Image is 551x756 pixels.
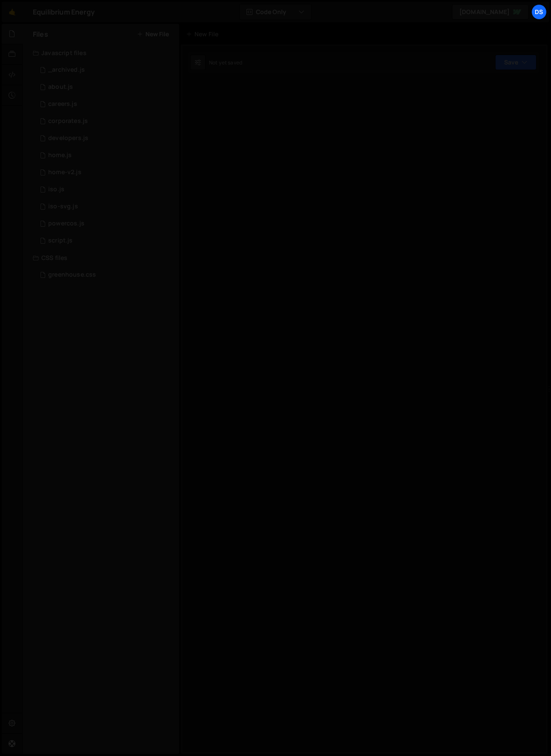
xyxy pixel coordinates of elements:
[23,44,179,61] div: Javascript files
[48,237,72,245] div: script.js
[33,29,48,39] h2: Files
[48,66,85,74] div: _archived.js
[48,220,84,228] div: powercos.js
[33,113,179,130] div: 8948/19790.js
[48,83,73,91] div: about.js
[48,117,88,125] div: corporates.js
[186,30,222,38] div: New File
[531,4,547,20] a: DS
[48,134,88,142] div: developers.js
[48,186,64,193] div: iso.js
[2,2,23,22] a: 🤙
[33,266,179,283] div: 8948/19054.css
[23,249,179,266] div: CSS files
[209,59,242,66] div: Not yet saved
[33,181,179,198] div: 8948/18968.js
[452,4,529,20] a: [DOMAIN_NAME]
[33,79,179,96] div: 8948/19847.js
[33,96,179,113] div: 8948/19103.js
[33,130,179,147] div: 8948/19093.js
[48,203,78,210] div: iso-svg.js
[48,152,72,159] div: home.js
[33,164,179,181] div: 8948/45512.js
[48,271,96,279] div: greenhouse.css
[33,198,179,215] div: 8948/19838.js
[240,4,311,20] button: Code Only
[137,31,169,38] button: New File
[33,7,95,17] div: Equilibrium Energy
[33,215,179,232] div: 8948/19934.js
[48,100,77,108] div: careers.js
[48,169,81,176] div: home-v2.js
[33,147,179,164] div: 8948/19433.js
[495,55,536,70] button: Save
[33,61,179,79] div: 8948/45642.js
[33,232,179,249] div: 8948/18945.js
